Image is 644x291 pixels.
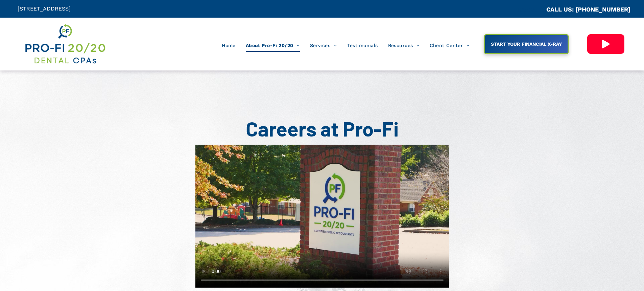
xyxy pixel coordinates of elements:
a: Resources [383,39,425,52]
a: Client Center [425,39,475,52]
span: [STREET_ADDRESS] [18,5,71,12]
span: Careers at Pro-Fi [246,116,399,141]
span: CA::CALLC [518,6,546,13]
a: Home [217,39,241,52]
a: About Pro-Fi 20/20 [241,39,305,52]
a: CALL US: [PHONE_NUMBER] [546,6,630,13]
a: Services [305,39,342,52]
img: Get Dental CPA Consulting, Bookkeeping, & Bank Loans [24,23,106,65]
a: Testimonials [342,39,383,52]
a: START YOUR FINANCIAL X-RAY [484,34,569,54]
span: START YOUR FINANCIAL X-RAY [488,38,564,50]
